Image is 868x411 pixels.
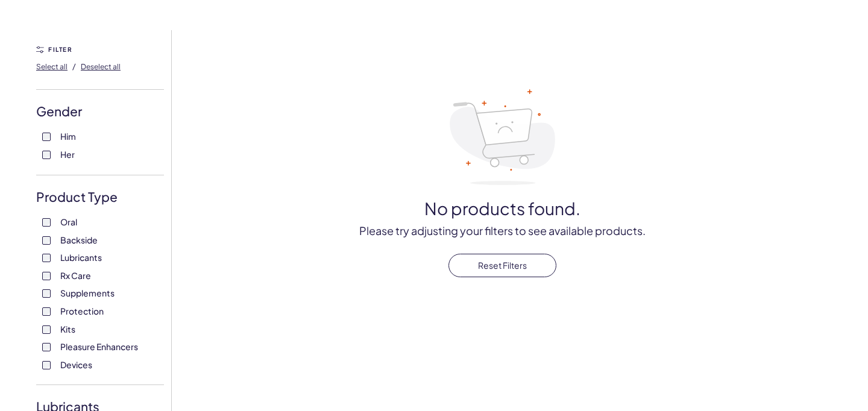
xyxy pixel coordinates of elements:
input: Rx Care [42,272,51,280]
input: Supplements [42,289,51,298]
input: Kits [42,325,51,334]
span: Her [60,146,75,162]
span: Kits [60,321,75,337]
span: / [72,61,76,72]
input: Her [42,151,51,159]
input: Backside [42,236,51,245]
input: Pleasure Enhancers [42,343,51,351]
span: Supplements [60,285,115,301]
span: Deselect all [81,62,121,71]
span: Pleasure Enhancers [60,339,138,354]
span: Select all [36,62,68,71]
span: Lubricants [60,249,102,265]
input: Devices [42,361,51,369]
p: Please try adjusting your filters to see available products. [222,224,783,238]
input: Protection [42,307,51,316]
span: Him [60,128,76,144]
span: Backside [60,232,98,248]
input: Lubricants [42,254,51,262]
span: Oral [60,214,77,230]
span: Rx Care [60,268,91,283]
span: Protection [60,303,104,319]
button: Deselect all [81,57,121,76]
button: Select all [36,57,68,76]
button: Reset Filters [448,254,556,277]
input: Oral [42,218,51,227]
input: Him [42,133,51,141]
h3: No products found. [222,199,783,218]
span: Reset Filters [478,260,527,271]
span: Devices [60,357,92,372]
